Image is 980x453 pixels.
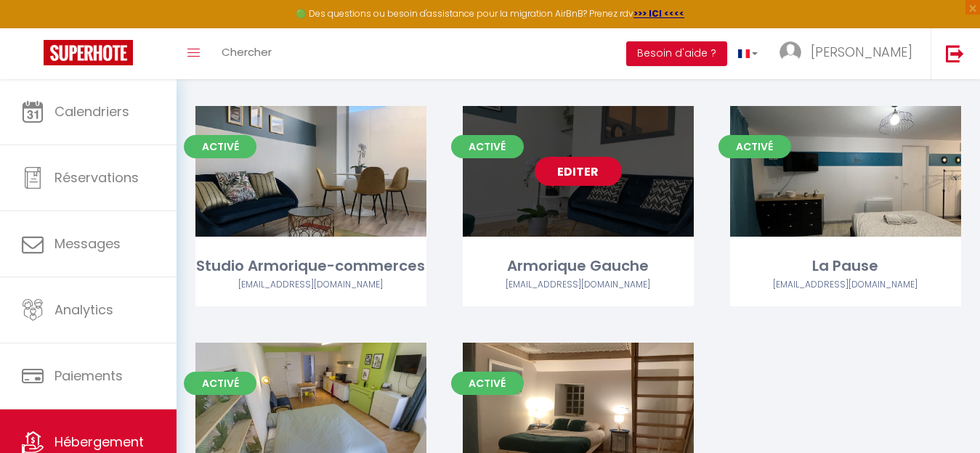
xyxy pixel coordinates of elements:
span: Activé [718,135,791,158]
div: La Pause [730,255,961,277]
span: Chercher [222,44,272,60]
span: Activé [451,135,524,158]
span: Réservations [54,168,139,187]
a: Editer [535,157,622,186]
div: Studio Armorique-commerces [195,255,426,277]
div: Airbnb [463,278,694,292]
img: ... [779,41,801,63]
div: Airbnb [730,278,961,292]
div: Airbnb [195,278,426,292]
a: >>> ICI <<<< [633,7,684,20]
img: Super Booking [44,40,133,65]
span: Hébergement [54,433,144,451]
span: Activé [451,372,524,395]
span: Activé [184,135,256,158]
span: Analytics [54,301,113,319]
a: Chercher [211,28,283,79]
a: ... [PERSON_NAME] [769,28,931,79]
span: Calendriers [54,102,129,121]
span: Paiements [54,367,123,385]
span: Messages [54,234,121,253]
span: [PERSON_NAME] [811,43,912,61]
span: Activé [184,372,256,395]
img: logout [946,44,964,62]
div: Armorique Gauche [463,255,694,277]
button: Besoin d'aide ? [626,41,727,66]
